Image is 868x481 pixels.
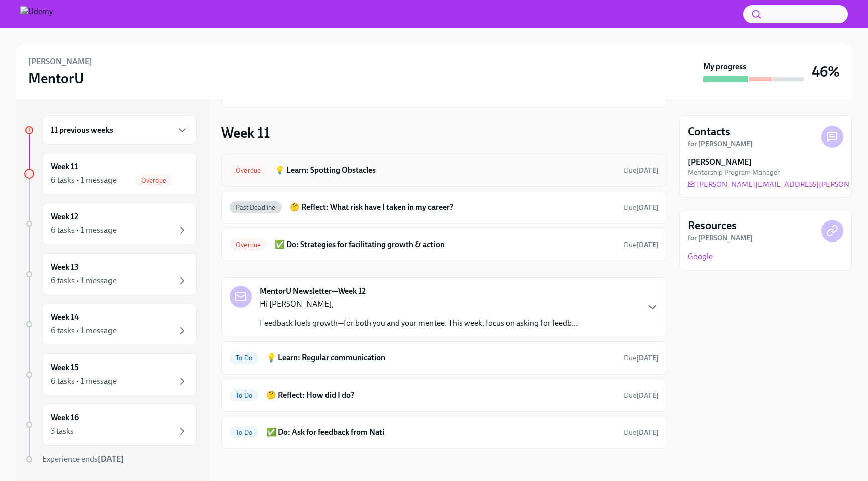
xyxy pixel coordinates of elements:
strong: MentorU Newsletter—Week 12 [260,286,366,297]
h4: Contacts [688,124,730,139]
h6: Week 14 [51,312,79,323]
div: 6 tasks • 1 message [51,175,117,186]
a: Week 136 tasks • 1 message [24,253,197,295]
strong: for [PERSON_NAME] [688,140,753,148]
a: Overdue✅ Do: Strategies for facilitating growth & actionDue[DATE] [230,236,659,253]
h6: 🤔 Reflect: How did I do? [266,390,616,401]
span: To Do [230,429,258,436]
span: Due [624,354,659,363]
h4: Resources [688,218,737,233]
span: August 16th, 2025 00:00 [624,391,659,400]
a: Week 146 tasks • 1 message [24,303,197,345]
span: August 16th, 2025 00:00 [624,353,659,363]
a: Week 116 tasks • 1 messageOverdue [24,153,197,195]
h6: 11 previous weeks [51,125,113,136]
div: 11 previous weeks [42,115,197,145]
a: To Do🤔 Reflect: How did I do?Due[DATE] [230,387,659,403]
h6: Week 11 [51,161,78,172]
h6: 💡 Learn: Spotting Obstacles [275,165,616,176]
div: 6 tasks • 1 message [51,325,117,336]
div: 6 tasks • 1 message [51,225,117,236]
a: Week 126 tasks • 1 message [24,203,197,245]
div: 6 tasks • 1 message [51,376,117,387]
span: August 9th, 2025 00:00 [624,203,659,212]
span: August 16th, 2025 00:00 [624,428,659,437]
strong: [DATE] [636,428,659,437]
span: To Do [230,392,258,399]
span: Overdue [230,167,267,174]
span: Due [624,240,659,249]
span: Overdue [230,241,267,249]
strong: [DATE] [98,454,124,464]
strong: [DATE] [636,166,659,175]
h3: MentorU [28,69,84,87]
span: Mentorship Program Manager [688,168,780,177]
strong: [DATE] [636,354,659,363]
h6: ✅ Do: Strategies for facilitating growth & action [275,239,616,250]
p: Hi [PERSON_NAME], [260,299,578,310]
a: Week 156 tasks • 1 message [24,353,197,396]
span: Overdue [135,177,172,184]
a: Overdue💡 Learn: Spotting ObstaclesDue[DATE] [230,162,659,178]
strong: for [PERSON_NAME] [688,234,753,243]
h6: Week 13 [51,262,79,273]
h3: Week 11 [221,124,270,142]
a: To Do💡 Learn: Regular communicationDue[DATE] [230,350,659,366]
span: Due [624,166,659,175]
span: To Do [230,354,258,362]
strong: [DATE] [636,240,659,249]
span: August 9th, 2025 00:00 [624,166,659,175]
a: Google [688,251,713,262]
strong: [PERSON_NAME] [688,157,752,168]
h6: Week 15 [51,362,79,373]
a: Past Deadline🤔 Reflect: What risk have I taken in my career?Due[DATE] [230,199,659,215]
h6: ✅ Do: Ask for feedback from Nati [266,427,616,438]
div: 3 tasks [51,426,74,437]
h6: [PERSON_NAME] [28,56,92,67]
h6: Week 16 [51,412,79,423]
div: 6 tasks • 1 message [51,275,117,286]
span: Due [624,391,659,400]
span: Due [624,203,659,212]
strong: [DATE] [636,391,659,400]
span: Experience ends [42,454,124,464]
span: Due [624,428,659,437]
a: Week 163 tasks [24,404,197,446]
a: To Do✅ Do: Ask for feedback from NatiDue[DATE] [230,424,659,440]
span: August 9th, 2025 00:00 [624,240,659,250]
strong: [DATE] [636,203,659,212]
strong: My progress [703,61,746,72]
p: Feedback fuels growth—for both you and your mentee. This week, focus on asking for feedb... [260,318,578,329]
h6: 🤔 Reflect: What risk have I taken in my career? [290,202,616,213]
span: Past Deadline [230,204,282,211]
h3: 46% [812,63,840,81]
h6: 💡 Learn: Regular communication [266,352,616,364]
img: Udemy [20,6,53,22]
h6: Week 12 [51,211,78,222]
